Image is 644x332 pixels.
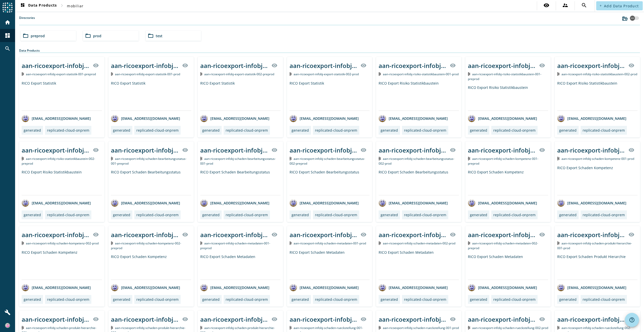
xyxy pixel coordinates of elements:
[557,157,559,160] img: Kafka Topic: aan-ricoexport-infobj-schaden-kompetenz-001-prod
[200,284,208,291] img: avatar
[379,315,447,323] div: aan-ricoexport-infobj-schaden-rueckstellung-001-_stage_
[557,81,637,110] div: RICO Export Risiko Statistikbaustein
[113,297,130,302] div: generated
[22,146,90,154] div: aan-ricoexport-infobj-risiko-statistikbaustein-002-_stage_
[182,232,188,238] mat-icon: visibility
[379,250,459,280] div: RICO Export Schaden Metadaten
[111,254,191,280] div: RICO Export Schaden Kompetenz
[200,146,268,154] div: aan-ricoexport-infobj-schaden-bearbeitungsstatus-001-_stage_
[47,212,89,217] div: replicated-cloud-onprem
[539,147,545,153] mat-icon: visibility
[200,315,268,323] div: aan-ricoexport-infobj-schaden-produkt-hierarchie-002-_stage_
[292,212,309,217] div: generated
[379,157,381,160] img: Kafka Topic: aan-ricoexport-infobj-schaden-bearbeitungsstatus-002-prod
[111,326,113,329] img: Kafka Topic: aan-ricoexport-infobj-schaden-produkt-hierarchie-002-preprod
[26,241,99,245] span: Kafka Topic: aan-ricoexport-infobj-schaden-kompetenz-002-prod
[85,33,91,39] mat-icon: folder_open
[543,2,549,8] mat-icon: visibility
[379,199,448,207] div: [EMAIL_ADDRESS][DOMAIN_NAME]
[136,128,179,133] div: replicated-cloud-onprem
[404,128,446,133] div: replicated-cloud-onprem
[493,297,536,302] div: replicated-cloud-onprem
[111,115,180,122] div: [EMAIL_ADDRESS][DOMAIN_NAME]
[557,241,632,250] span: Kafka Topic: aan-ricoexport-infobj-schaden-produkt-hierarchie-001-prod
[202,212,220,217] div: generated
[379,284,386,291] img: avatar
[315,297,357,302] div: replicated-cloud-onprem
[379,157,454,166] span: Kafka Topic: aan-ricoexport-infobj-schaden-bearbeitungsstatus-002-prod
[604,4,639,8] span: Add Data Product
[557,72,559,76] img: Kafka Topic: aan-ricoexport-infobj-risiko-statistikbaustein-002-prod
[271,147,277,153] mat-icon: visibility
[22,157,24,160] img: Kafka Topic: aan-ricoexport-infobj-risiko-statistikbaustein-002-preprod
[5,19,11,25] mat-icon: home
[379,146,447,154] div: aan-ricoexport-infobj-schaden-bearbeitungsstatus-002-_stage_
[22,199,29,207] img: avatar
[468,199,475,207] img: avatar
[557,254,637,280] div: RICO Export Schaden Produkt Hierarchie
[24,128,41,133] div: generated
[19,48,640,53] div: Data Products
[200,231,268,239] div: aan-ricoexport-infobj-schaden-metadaten-001-_stage_
[581,2,587,8] mat-icon: search
[383,72,459,76] span: Kafka Topic: aan-ricoexport-infobj-risiko-statistikbaustein-001-prod
[360,232,367,238] mat-icon: visibility
[22,81,102,110] div: RICO Export Statistik
[290,81,370,110] div: RICO Export Statistik
[18,1,59,10] button: Data Products
[294,241,366,245] span: Kafka Topic: aan-ricoexport-infobj-schaden-metadaten-001-prod
[468,85,548,110] div: RICO Export Risiko Statistikbaustein
[290,250,370,280] div: RICO Export Schaden Metadaten
[315,212,357,217] div: replicated-cloud-onprem
[557,315,625,323] div: aan-ricoexport-infobj-schaden-rueckstellung-002-_stage_
[628,62,634,68] mat-icon: visibility
[290,115,297,122] img: avatar
[468,157,538,166] span: Kafka Topic: aan-ricoexport-infobj-schaden-kompetenz-001-preprod
[226,212,268,217] div: replicated-cloud-onprem
[557,61,625,70] div: aan-ricoexport-infobj-risiko-statistikbaustein-002-_stage_
[26,72,96,76] span: Kafka Topic: aan-ricoexport-infobj-export-statistik-001-preprod
[381,128,398,133] div: generated
[22,72,24,76] img: Kafka Topic: aan-ricoexport-infobj-export-statistik-001-preprod
[67,4,84,8] span: mobiliar
[22,250,102,280] div: RICO Export Schaden Kompetenz
[381,212,398,217] div: generated
[93,316,99,322] mat-icon: visibility
[468,72,541,81] span: Kafka Topic: aan-ricoexport-infobj-risiko-statistikbaustein-001-preprod
[22,284,29,291] img: avatar
[379,115,386,122] img: avatar
[204,72,274,76] span: Kafka Topic: aan-ricoexport-infobj-export-statistik-002-preprod
[200,254,280,280] div: RICO Export Schaden Metadaten
[583,128,625,133] div: replicated-cloud-onprem
[200,284,269,291] div: [EMAIL_ADDRESS][DOMAIN_NAME]
[557,284,565,291] img: avatar
[468,284,537,291] div: [EMAIL_ADDRESS][DOMAIN_NAME]
[360,316,367,322] mat-icon: visibility
[182,147,188,153] mat-icon: visibility
[629,317,635,323] mat-icon: help_outline
[379,241,381,245] img: Kafka Topic: aan-ricoexport-infobj-schaden-metadaten-002-prod
[111,315,179,323] div: aan-ricoexport-infobj-schaden-produkt-hierarchie-002-_stage_
[111,157,187,166] span: Kafka Topic: aan-ricoexport-infobj-schaden-bearbeitungsstatus-001-preprod
[557,199,565,207] img: avatar
[111,72,113,76] img: Kafka Topic: aan-ricoexport-infobj-export-statistik-001-prod
[468,241,538,250] span: Kafka Topic: aan-ricoexport-infobj-schaden-metadaten-002-preprod
[136,212,179,217] div: replicated-cloud-onprem
[111,199,118,207] img: avatar
[111,231,179,239] div: aan-ricoexport-infobj-schaden-kompetenz-002-_stage_
[404,297,446,302] div: replicated-cloud-onprem
[379,326,381,329] img: Kafka Topic: aan-ricoexport-infobj-schaden-rueckstellung-001-prod
[468,326,470,329] img: Kafka Topic: aan-ricoexport-infobj-schaden-rueckstellung-002-prod
[404,212,446,217] div: replicated-cloud-onprem
[93,33,101,38] span: prod
[202,297,220,302] div: generated
[450,316,456,322] mat-icon: visibility
[557,231,625,239] div: aan-ricoexport-infobj-schaden-produkt-hierarchie-001-_stage_
[360,62,367,68] mat-icon: visibility
[22,115,29,122] img: avatar
[22,315,90,323] div: aan-ricoexport-infobj-schaden-produkt-hierarchie-001-_stage_
[65,1,86,10] button: mobiliar
[5,323,10,328] img: 1514657a362cca3e7f02312172891f38
[290,284,297,291] img: avatar
[111,61,179,70] div: aan-ricoexport-infobj-export-statistik-001-_stage_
